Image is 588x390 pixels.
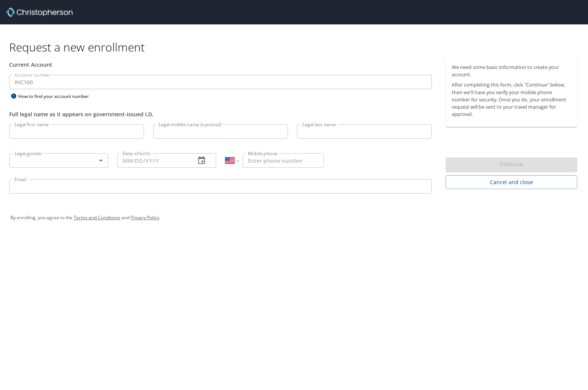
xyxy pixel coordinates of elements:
img: cbt logo [6,8,73,17]
h1: Request a new enrollment [9,40,583,55]
div: ​ [9,153,108,168]
div: By enrolling, you agree to the and . [10,208,578,227]
div: Full legal name as it appears on government-issued I.D. [9,110,432,118]
input: Enter phone number [242,153,324,168]
input: MM/DD/YYYY [117,153,189,168]
p: After completing this form, click "Continue" below, then we'll have you verify your mobile phone ... [452,81,571,118]
button: Cancel and close [446,175,577,189]
div: Current Account [9,61,432,69]
span: Cancel and close [452,178,571,187]
a: Privacy Policy [131,214,159,221]
p: We need some basic information to create your account. [452,64,571,78]
div: How to find your account number [9,91,105,101]
a: Terms and Conditions [74,214,120,221]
